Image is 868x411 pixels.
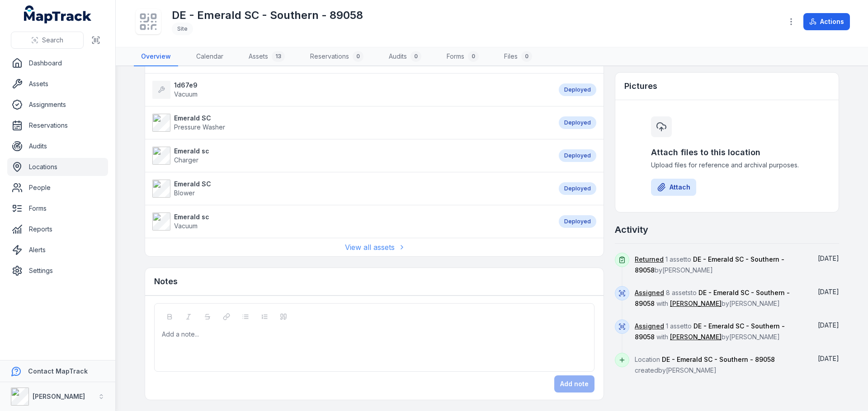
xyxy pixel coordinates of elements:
[662,356,775,363] span: DE - Emerald SC - Southern - 89058
[42,36,63,45] span: Search
[174,212,209,222] strong: Emerald sc
[818,355,839,362] span: [DATE]
[11,32,84,49] button: Search
[635,255,664,264] a: Returned
[7,179,108,197] a: People
[152,212,550,231] a: Emerald scVacuum
[174,156,198,164] span: Charger
[635,288,664,297] a: Assigned
[468,51,479,62] div: 0
[803,13,850,30] button: Actions
[439,47,486,66] a: Forms0
[818,254,839,262] time: 8/14/2025, 4:24:12 PM
[818,254,839,262] span: [DATE]
[345,242,404,253] a: View all assets
[172,8,363,23] h1: DE - Emerald SC - Southern - 89058
[635,322,785,341] span: DE - Emerald SC - Southern - 89058
[818,355,839,362] time: 1/7/2025, 4:23:41 PM
[174,189,195,197] span: Blower
[7,199,108,217] a: Forms
[497,47,539,66] a: Files0
[174,123,225,131] span: Pressure Washer
[272,51,285,62] div: 13
[635,322,785,341] span: 1 asset to with by [PERSON_NAME]
[615,223,648,236] h2: Activity
[7,54,108,72] a: Dashboard
[174,81,198,90] strong: 1d67e9
[7,116,108,134] a: Reservations
[559,83,596,96] div: Deployed
[559,182,596,195] div: Deployed
[152,147,550,165] a: Emerald scCharger
[818,288,839,296] span: [DATE]
[174,114,225,123] strong: Emerald SC
[382,47,429,66] a: Audits0
[559,149,596,162] div: Deployed
[7,220,108,238] a: Reports
[152,180,550,198] a: Emerald SCBlower
[7,96,108,114] a: Assignments
[635,356,775,374] span: Location created by [PERSON_NAME]
[624,80,657,92] h3: Pictures
[134,47,178,66] a: Overview
[152,114,550,132] a: Emerald SCPressure Washer
[670,332,722,342] a: [PERSON_NAME]
[635,255,784,274] span: 1 asset to by [PERSON_NAME]
[521,51,532,62] div: 0
[7,158,108,176] a: Locations
[28,367,88,375] strong: Contact MapTrack
[410,51,421,62] div: 0
[818,288,839,296] time: 8/14/2025, 3:24:20 PM
[7,75,108,93] a: Assets
[154,275,178,288] h3: Notes
[559,116,596,129] div: Deployed
[24,5,92,23] a: MapTrack
[7,262,108,280] a: Settings
[670,299,722,308] a: [PERSON_NAME]
[635,289,790,307] span: 8 assets to with by [PERSON_NAME]
[189,47,231,66] a: Calendar
[651,161,803,170] span: Upload files for reference and archival purposes.
[353,51,363,62] div: 0
[635,289,790,307] span: DE - Emerald SC - Southern - 89058
[7,241,108,259] a: Alerts
[174,147,209,156] strong: Emerald sc
[33,393,85,400] strong: [PERSON_NAME]
[174,222,198,230] span: Vacuum
[818,321,839,329] time: 8/1/2025, 1:33:38 PM
[651,179,696,196] button: Attach
[559,215,596,228] div: Deployed
[241,47,292,66] a: Assets13
[152,81,550,99] a: 1d67e9Vacuum
[635,255,784,274] span: DE - Emerald SC - Southern - 89058
[174,180,211,189] strong: Emerald SC
[651,146,803,159] h3: Attach files to this location
[818,321,839,329] span: [DATE]
[172,23,193,35] div: Site
[635,322,664,331] a: Assigned
[7,137,108,155] a: Audits
[303,47,371,66] a: Reservations0
[174,90,198,98] span: Vacuum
